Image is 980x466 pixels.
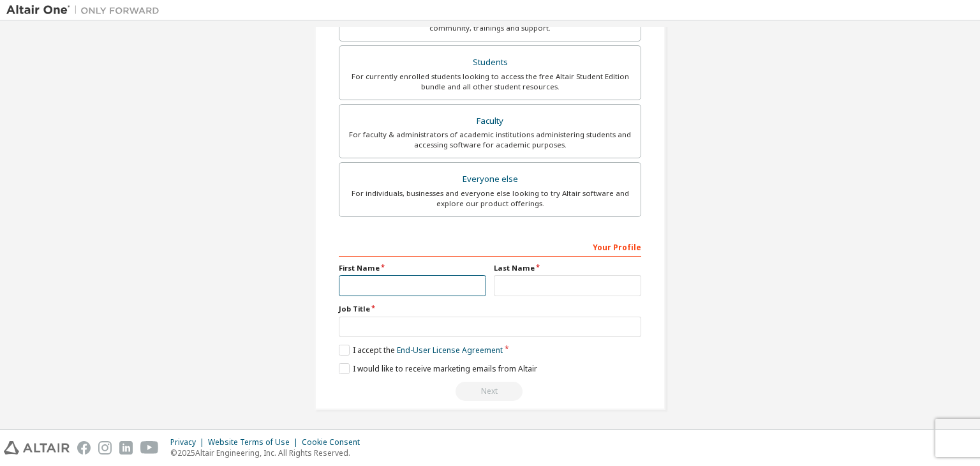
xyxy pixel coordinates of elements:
[302,437,367,447] div: Cookie Consent
[4,441,70,455] img: altair_logo.svg
[347,71,633,92] div: For currently enrolled students looking to access the free Altair Student Edition bundle and all ...
[347,170,633,188] div: Everyone else
[77,441,91,455] img: facebook.svg
[98,441,112,455] img: instagram.svg
[119,441,133,455] img: linkedin.svg
[140,441,159,455] img: youtube.svg
[347,130,633,150] div: For faculty & administrators of academic institutions administering students and accessing softwa...
[339,363,537,374] label: I would like to receive marketing emails from Altair
[347,188,633,209] div: For individuals, businesses and everyone else looking to try Altair software and explore our prod...
[339,236,641,257] div: Your Profile
[170,437,208,447] div: Privacy
[347,54,633,71] div: Students
[170,447,367,458] p: © 2025 Altair Engineering, Inc. All Rights Reserved.
[339,382,641,401] div: Read and acccept EULA to continue
[494,263,641,273] label: Last Name
[6,4,166,17] img: Altair One
[339,304,641,314] label: Job Title
[397,345,503,356] a: End-User License Agreement
[339,345,503,356] label: I accept the
[339,263,486,273] label: First Name
[208,437,302,447] div: Website Terms of Use
[347,112,633,130] div: Faculty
